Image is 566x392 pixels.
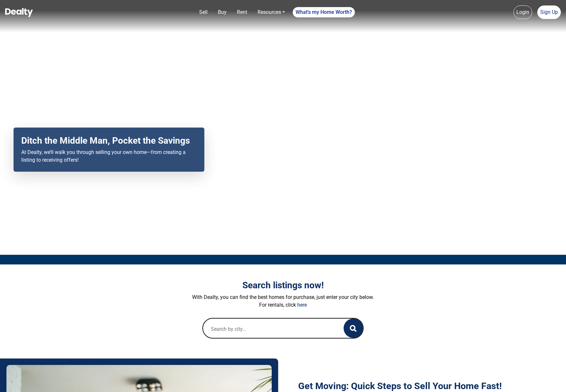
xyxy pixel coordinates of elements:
a: Sign Up [537,5,561,19]
h2: Ditch the Middle Man, Pocket the Savings [21,135,197,146]
img: Dealty - Buy, Sell & Rent Homes [5,8,33,17]
h1: Get Moving: Quick Steps to Sell Your Home Fast! [298,380,556,392]
h3: Search listings now! [104,280,462,291]
a: Rent [234,6,250,19]
a: What's my Home Worth? [293,7,355,17]
p: At Dealty, we’ll walk you through selling your own home—from creating a listing to receiving offers! [21,148,197,164]
input: Search by city... [203,319,331,339]
a: Buy [215,6,229,19]
a: Login [513,5,532,19]
a: Sell [197,6,210,19]
a: here [297,302,307,308]
a: Resources [255,6,288,19]
p: With Dealty, you can find the best homes for purchase, just enter your city below. [104,293,462,301]
p: For rentals, click [104,301,462,309]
